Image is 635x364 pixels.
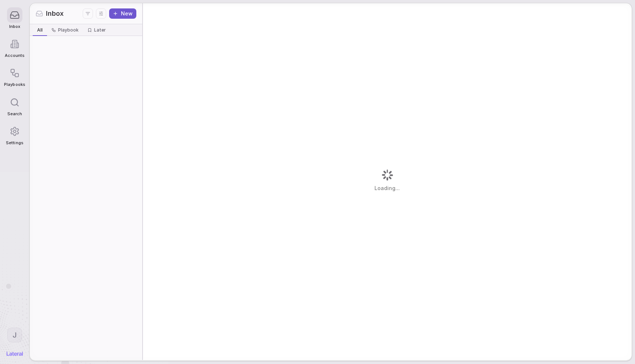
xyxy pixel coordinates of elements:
[83,8,93,19] button: Filters
[37,27,43,33] span: All
[4,62,25,91] a: Playbooks
[96,8,106,19] button: Display settings
[9,24,20,29] span: Inbox
[6,141,23,145] span: Settings
[46,9,64,18] span: Inbox
[4,120,25,149] a: Settings
[12,330,17,340] span: J
[4,4,25,33] a: Inbox
[4,33,25,62] a: Accounts
[7,112,22,116] span: Search
[109,8,136,19] button: New thread
[5,53,25,58] span: Accounts
[58,27,79,33] span: Playbook
[7,352,23,356] img: Lateral
[374,185,400,192] span: Loading...
[94,27,106,33] span: Later
[4,82,25,87] span: Playbooks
